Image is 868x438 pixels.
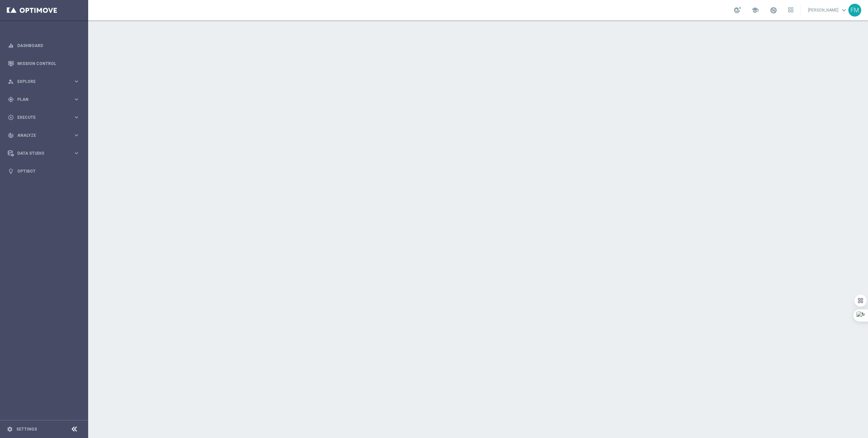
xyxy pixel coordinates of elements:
a: Dashboard [17,37,80,54]
div: Mission Control [8,54,80,72]
div: Optibot [8,162,80,180]
div: Dashboard [8,37,80,54]
i: equalizer [8,43,14,49]
button: Mission Control [7,61,80,66]
div: Analyze [8,132,73,138]
button: Data Studio keyboard_arrow_right [7,151,80,156]
button: play_circle_outline Execute keyboard_arrow_right [7,115,80,120]
button: equalizer Dashboard [7,43,80,48]
i: keyboard_arrow_right [73,114,80,121]
span: Explore [17,80,73,84]
span: Execute [17,115,73,119]
a: Mission Control [17,54,80,72]
button: lightbulb Optibot [7,169,80,174]
a: Optibot [17,162,80,180]
i: settings [7,426,13,432]
button: track_changes Analyze keyboard_arrow_right [7,133,80,138]
div: Data Studio [8,150,73,156]
span: school [751,6,759,14]
a: Settings [16,427,37,431]
i: lightbulb [8,168,14,174]
i: keyboard_arrow_right [73,78,80,85]
div: Explore [8,79,73,85]
i: person_search [8,79,14,85]
i: keyboard_arrow_right [73,150,80,156]
i: keyboard_arrow_right [73,96,80,103]
i: play_circle_outline [8,114,14,121]
span: Plan [17,97,73,102]
div: Execute [8,114,73,121]
button: gps_fixed Plan keyboard_arrow_right [7,97,80,102]
div: FM [848,4,861,17]
div: Plan [8,96,73,103]
i: track_changes [8,132,14,138]
i: gps_fixed [8,96,14,103]
span: Data Studio [17,151,73,155]
i: keyboard_arrow_right [73,132,80,138]
span: Analyze [17,133,73,137]
button: person_search Explore keyboard_arrow_right [7,79,80,84]
span: keyboard_arrow_down [840,6,848,14]
a: [PERSON_NAME]keyboard_arrow_down [807,5,848,15]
